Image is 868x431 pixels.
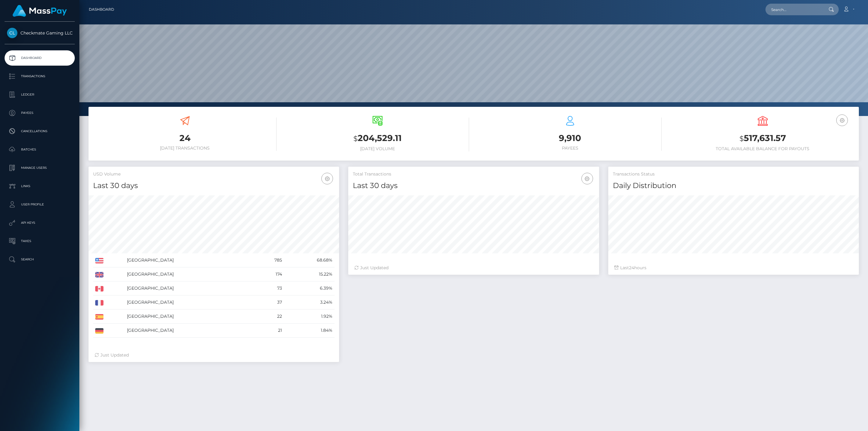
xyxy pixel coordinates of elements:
[740,134,744,143] small: $
[7,53,72,63] p: Dashboard
[89,3,114,16] a: Dashboard
[284,281,335,295] td: 6.39%
[125,310,254,324] td: [GEOGRAPHIC_DATA]
[95,286,103,292] img: CA.png
[613,171,854,177] h5: Transactions Status
[286,146,469,151] h6: [DATE] Volume
[95,314,103,320] img: ES.png
[5,69,75,84] a: Transactions
[5,160,75,176] a: Manage Users
[93,146,277,151] h6: [DATE] Transactions
[284,295,335,310] td: 3.24%
[284,324,335,338] td: 1.84%
[95,352,333,358] div: Just Updated
[5,252,75,267] a: Search
[125,281,254,295] td: [GEOGRAPHIC_DATA]
[5,105,75,121] a: Payees
[5,30,75,36] span: Checkmate Gaming LLC
[125,267,254,281] td: [GEOGRAPHIC_DATA]
[613,180,854,191] h4: Daily Distribution
[286,132,469,145] h3: 204,529.11
[254,253,284,267] td: 785
[765,4,823,15] input: Search...
[7,182,72,191] p: Links
[7,108,72,118] p: Payees
[95,300,103,306] img: FR.png
[354,265,593,271] div: Just Updated
[7,237,72,246] p: Taxes
[478,146,662,151] h6: Payees
[5,179,75,194] a: Links
[7,200,72,209] p: User Profile
[7,72,72,81] p: Transactions
[93,171,335,177] h5: USD Volume
[671,132,854,145] h3: 517,631.57
[7,218,72,227] p: API Keys
[353,134,358,143] small: $
[95,272,103,277] img: GB.png
[254,295,284,310] td: 37
[5,234,75,249] a: Taxes
[284,267,335,281] td: 15.22%
[7,163,72,172] p: Manage Users
[254,281,284,295] td: 73
[353,171,594,177] h5: Total Transactions
[7,145,72,154] p: Batches
[353,180,594,191] h4: Last 30 days
[7,127,72,136] p: Cancellations
[95,258,103,263] img: US.png
[13,5,67,17] img: MassPay Logo
[5,124,75,139] a: Cancellations
[5,215,75,230] a: API Keys
[5,197,75,212] a: User Profile
[284,253,335,267] td: 68.68%
[5,142,75,157] a: Batches
[125,253,254,267] td: [GEOGRAPHIC_DATA]
[629,265,634,270] span: 24
[7,255,72,264] p: Search
[254,310,284,324] td: 22
[93,132,277,144] h3: 24
[5,50,75,66] a: Dashboard
[614,265,853,271] div: Last hours
[7,90,72,99] p: Ledger
[671,146,854,151] h6: Total Available Balance for Payouts
[125,295,254,310] td: [GEOGRAPHIC_DATA]
[5,87,75,102] a: Ledger
[93,180,335,191] h4: Last 30 days
[7,28,17,38] img: Checkmate Gaming LLC
[254,324,284,338] td: 21
[254,267,284,281] td: 174
[284,310,335,324] td: 1.92%
[125,324,254,338] td: [GEOGRAPHIC_DATA]
[95,328,103,334] img: DE.png
[478,132,662,144] h3: 9,910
